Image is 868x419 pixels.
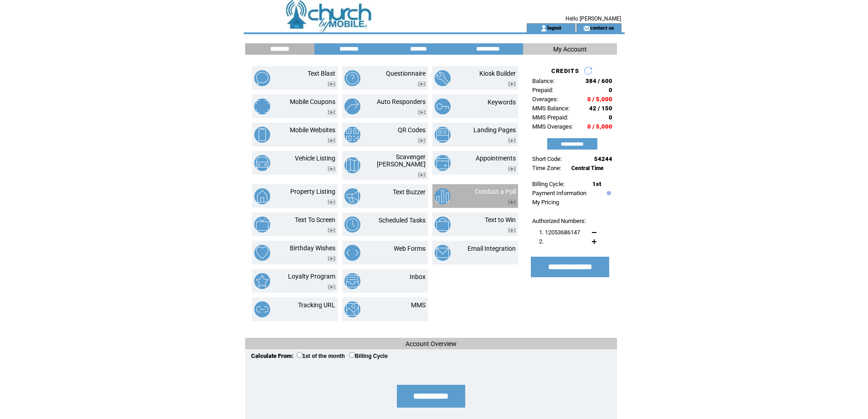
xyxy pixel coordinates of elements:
a: Mobile Coupons [290,98,335,105]
img: video.png [418,82,426,87]
img: inbox.png [344,273,360,289]
a: Landing Pages [473,126,516,134]
a: Scavenger [PERSON_NAME] [377,153,426,168]
img: video.png [508,200,516,205]
img: landing-pages.png [435,127,451,143]
span: Account Overview [406,340,457,347]
a: Scheduled Tasks [379,217,426,224]
a: Vehicle Listing [295,155,335,162]
img: questionnaire.png [344,70,360,86]
span: Balance: [532,78,555,84]
span: Billing Cycle: [532,181,565,187]
input: Billing Cycle [349,352,355,358]
img: kiosk-builder.png [435,70,451,86]
a: Questionnaire [386,70,426,77]
img: mobile-coupons.png [254,98,270,114]
img: video.png [508,166,516,171]
a: logout [547,25,561,31]
a: Property Listing [290,188,335,195]
a: Birthday Wishes [290,244,335,252]
img: contact_us_icon.gif [583,25,590,32]
a: Conduct a Poll [475,188,516,195]
img: video.png [508,228,516,233]
a: Tracking URL [298,301,335,309]
span: Short Code: [532,155,562,162]
a: Kiosk Builder [479,70,516,77]
img: text-to-win.png [435,217,451,233]
a: Text Blast [308,70,335,77]
span: 2. [539,238,544,245]
span: MMS Balance: [532,105,570,112]
img: appointments.png [435,155,451,171]
img: loyalty-program.png [254,273,270,289]
img: property-listing.png [254,188,270,204]
span: MMS Overages: [532,123,573,130]
span: Overages: [532,96,558,103]
span: 1st [592,181,601,187]
img: video.png [418,110,426,115]
span: 54244 [594,155,612,162]
img: video.png [508,138,516,143]
img: scavenger-hunt.png [344,157,360,173]
img: auto-responders.png [344,98,360,114]
span: Prepaid: [532,87,553,93]
img: scheduled-tasks.png [344,217,360,233]
img: account_icon.gif [540,25,547,32]
img: video.png [328,110,335,115]
img: text-to-screen.png [254,217,270,233]
a: QR Codes [398,126,426,134]
input: 1st of the month [297,352,303,358]
a: Loyalty Program [288,273,335,280]
span: CREDITS [551,67,579,74]
span: 42 / 150 [589,105,612,112]
span: 0 [609,114,612,121]
img: video.png [328,200,335,205]
span: Central Time [571,165,604,171]
img: vehicle-listing.png [254,155,270,171]
img: conduct-a-poll.png [435,188,451,204]
a: contact us [590,25,614,31]
img: video.png [328,228,335,233]
a: Text Buzzer [393,188,426,196]
img: email-integration.png [435,245,451,261]
img: text-buzzer.png [344,188,360,204]
span: MMS Prepaid: [532,114,568,121]
img: qr-codes.png [344,127,360,143]
span: Time Zone: [532,165,561,171]
a: Auto Responders [377,98,426,105]
img: video.png [418,138,426,143]
a: MMS [411,301,426,309]
a: Inbox [410,273,426,280]
img: video.png [328,166,335,171]
a: Mobile Websites [290,126,335,134]
img: tracking-url.png [254,301,270,317]
img: video.png [328,138,335,143]
img: video.png [418,172,426,177]
img: video.png [328,256,335,261]
a: Text to Win [485,216,516,223]
a: Keywords [488,98,516,106]
span: 384 / 600 [586,78,612,84]
span: Calculate From: [251,352,293,359]
img: video.png [328,285,335,290]
img: video.png [508,82,516,87]
label: 1st of the month [297,353,345,359]
img: text-blast.png [254,70,270,86]
span: Authorized Numbers: [532,217,586,224]
img: mobile-websites.png [254,127,270,143]
span: My Account [553,46,587,53]
a: Payment Information [532,190,586,197]
a: Appointments [476,155,516,162]
a: Text To Screen [295,216,335,223]
span: 0 / 5,000 [587,123,612,130]
img: birthday-wishes.png [254,245,270,261]
img: keywords.png [435,98,451,114]
label: Billing Cycle [349,353,388,359]
img: video.png [328,82,335,87]
span: Hello [PERSON_NAME] [565,16,621,22]
span: 0 / 5,000 [587,96,612,103]
span: 1. 12053686147 [539,229,580,236]
span: 0 [609,87,612,93]
a: Email Integration [467,245,516,252]
a: Web Forms [394,245,426,252]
